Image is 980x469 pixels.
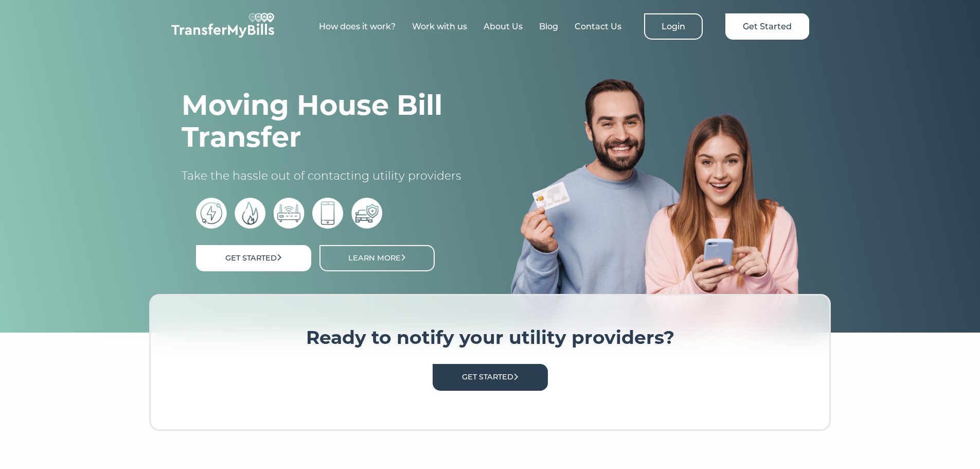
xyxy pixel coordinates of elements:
a: How does it work? [319,22,396,31]
h1: Moving House Bill Transfer [182,89,470,153]
a: Login [644,13,703,40]
a: Get Started [433,364,548,390]
img: TransferMyBills.com - Helping ease the stress of moving [171,13,274,38]
a: Blog [539,22,558,31]
p: Take the hassle out of contacting utility providers [182,168,470,184]
img: broadband icon [274,198,305,229]
a: Get Started [196,245,311,271]
a: Work with us [412,22,467,31]
h3: Ready to notify your utility providers? [182,326,798,349]
img: image%203.png [511,78,799,333]
img: car insurance icon [351,198,382,229]
a: About Us [484,22,523,31]
img: phone bill icon [312,198,343,229]
img: electric bills icon [196,198,227,229]
img: gas bills icon [235,198,265,229]
a: Contact Us [575,22,621,31]
a: Get Started [725,13,809,40]
a: Learn More [319,245,435,271]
